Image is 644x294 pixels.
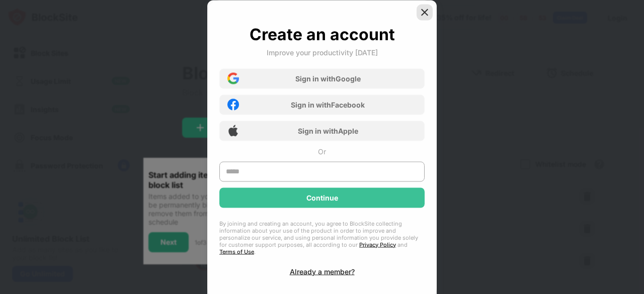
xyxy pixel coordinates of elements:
[267,48,378,56] div: Improve your productivity [DATE]
[359,241,396,248] a: Privacy Policy
[291,101,365,109] div: Sign in with Facebook
[290,267,355,275] div: Already a member?
[219,248,254,255] a: Terms of Use
[318,147,326,155] div: Or
[227,73,239,84] img: google-icon.png
[295,74,361,83] div: Sign in with Google
[227,99,239,111] img: facebook-icon.png
[298,127,358,135] div: Sign in with Apple
[219,220,425,255] div: By joining and creating an account, you agree to BlockSite collecting information about your use ...
[250,24,395,44] div: Create an account
[227,125,239,137] img: apple-icon.png
[306,193,338,202] div: Continue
